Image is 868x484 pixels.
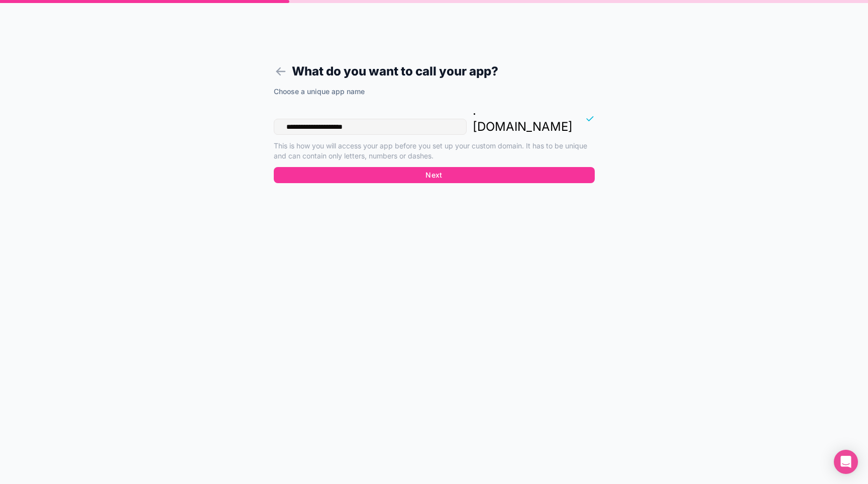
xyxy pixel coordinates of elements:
button: Next [274,167,595,183]
p: . [DOMAIN_NAME] [473,103,573,135]
p: This is how you will access your app before you set up your custom domain. It has to be unique an... [274,141,595,161]
h1: What do you want to call your app? [274,62,595,80]
div: Open Intercom Messenger [834,450,858,474]
label: Choose a unique app name [274,87,365,97]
